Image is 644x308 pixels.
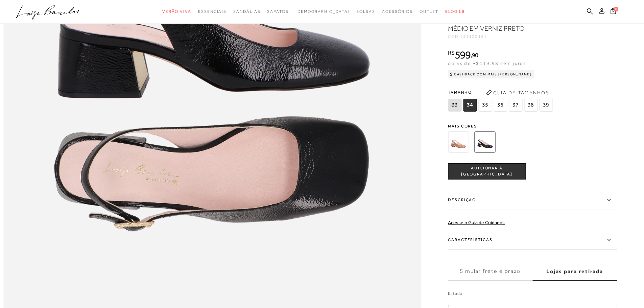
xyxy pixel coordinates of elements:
span: 0 [614,7,618,11]
label: Descrição [448,190,617,210]
span: 33 [448,99,461,112]
i: R$ [448,50,455,56]
button: Guia de Tamanhos [484,87,551,98]
button: 0 [609,7,618,17]
div: Cashback com Mais [PERSON_NAME] [448,70,534,78]
span: 38 [524,99,538,112]
a: categoryNavScreenReaderText [198,5,226,18]
a: categoryNavScreenReaderText [356,5,375,18]
i: , [471,52,478,58]
button: ADICIONAR À [GEOGRAPHIC_DATA] [448,163,526,180]
a: categoryNavScreenReaderText [420,5,438,18]
span: 131400451 [460,34,487,39]
span: 34 [463,99,477,112]
a: categoryNavScreenReaderText [162,5,191,18]
a: noSubCategoriesText [295,5,350,18]
span: Bolsas [356,9,375,14]
a: BLOG LB [445,5,465,18]
label: Estado [448,290,617,300]
label: Simular frete e prazo [448,262,532,281]
span: BLOG LB [445,9,465,14]
span: 39 [539,99,553,112]
span: 90 [472,51,478,58]
span: Verão Viva [162,9,191,14]
img: SCARPIN SLINGBACK DE SALTO BLOCO MÉDIO EM VERNIZ PRETO [474,132,495,152]
a: categoryNavScreenReaderText [267,5,288,18]
a: Acesse o Guia de Cuidados [448,220,505,225]
span: ou 5x de R$119,98 sem juros [448,61,526,66]
label: Características [448,230,617,250]
span: Mais cores [448,124,617,128]
span: Outlet [420,9,438,14]
span: Sapatos [267,9,288,14]
span: 35 [478,99,492,112]
div: CÓD: [448,34,583,39]
span: Tamanho [448,87,554,97]
span: Acessórios [382,9,413,14]
span: 599 [455,49,471,61]
h1: SCARPIN SLINGBACK DE SALTO BLOCO MÉDIO EM VERNIZ PRETO [448,14,575,33]
a: categoryNavScreenReaderText [233,5,260,18]
span: 37 [509,99,522,112]
span: 36 [494,99,507,112]
a: categoryNavScreenReaderText [382,5,413,18]
span: Sandálias [233,9,260,14]
img: SCARPIN SLINGBACK DE SALTO BLOCO MÉDIO EM VERNIZ BEGE BLUSH [448,132,469,152]
span: ADICIONAR À [GEOGRAPHIC_DATA] [448,166,525,177]
span: [DEMOGRAPHIC_DATA] [295,9,350,14]
label: Lojas para retirada [532,262,617,281]
span: Essenciais [198,9,226,14]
